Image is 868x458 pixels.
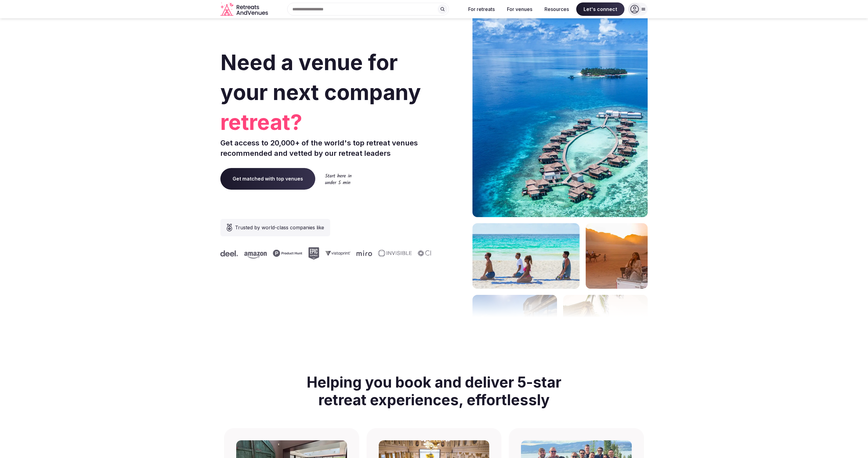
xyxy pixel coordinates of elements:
[220,49,421,105] span: Need a venue for your next company
[377,250,411,257] svg: Invisible company logo
[297,366,571,416] h2: Helping you book and deliver 5-star retreat experiences, effortlessly
[576,2,624,16] span: Let's connect
[540,2,574,16] button: Resources
[220,2,269,16] a: Visit the homepage
[586,223,648,289] img: woman sitting in back of truck with camels
[220,107,432,137] span: retreat?
[220,138,432,158] p: Get access to 20,000+ of the world's top retreat venues recommended and vetted by our retreat lea...
[356,250,371,256] svg: Miro company logo
[463,2,500,16] button: For retreats
[472,223,580,289] img: yoga on tropical beach
[220,2,269,16] svg: Retreats and Venues company logo
[235,224,324,231] span: Trusted by world-class companies like
[220,168,315,189] a: Get matched with top venues
[307,247,318,259] svg: Epic Games company logo
[502,2,537,16] button: For venues
[325,174,352,184] img: Start here in under 5 min
[324,251,349,256] svg: Vistaprint company logo
[219,250,237,256] svg: Deel company logo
